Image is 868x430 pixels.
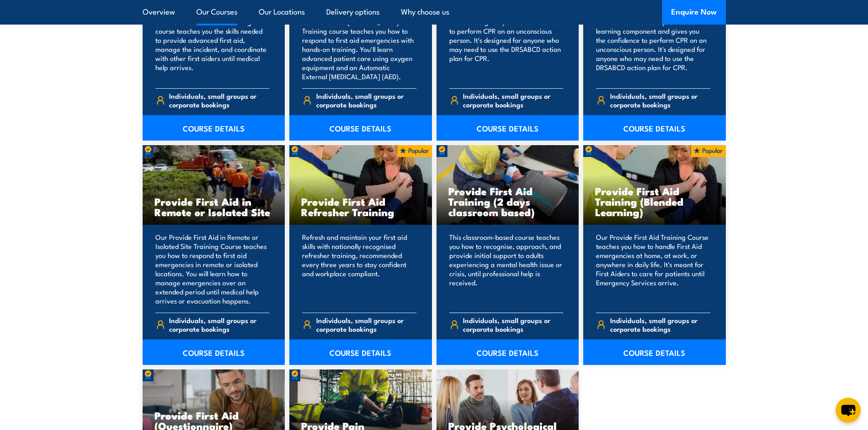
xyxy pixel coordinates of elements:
[610,316,710,333] span: Individuals, small groups or corporate bookings
[463,316,563,333] span: Individuals, small groups or corporate bookings
[143,339,285,365] a: COURSE DETAILS
[596,17,710,81] p: This course includes a pre-course learning component and gives you the confidence to perform CPR ...
[316,316,416,333] span: Individuals, small groups or corporate bookings
[169,316,269,333] span: Individuals, small groups or corporate bookings
[302,233,416,305] p: Refresh and maintain your first aid skills with nationally recognised refresher training, recomme...
[154,196,273,217] h3: Provide First Aid in Remote or Isolated Site
[583,115,726,141] a: COURSE DETAILS
[449,233,564,305] p: This classroom-based course teaches you how to recognise, approach, and provide initial support t...
[301,196,420,217] h3: Provide First Aid Refresher Training
[302,17,416,81] p: Our Advanced [MEDICAL_DATA] Training course teaches you how to respond to first aid emergencies w...
[610,91,710,109] span: Individuals, small groups or corporate bookings
[595,186,714,217] h3: Provide First Aid Training (Blended Learning)
[143,115,285,141] a: COURSE DETAILS
[155,17,270,81] p: Our Advanced First Aid training course teaches you the skills needed to provide advanced first ai...
[289,115,432,141] a: COURSE DETAILS
[169,91,269,109] span: Individuals, small groups or corporate bookings
[448,186,567,217] h3: Provide First Aid Training (2 days classroom based)
[836,398,861,423] button: chat-button
[437,115,579,141] a: COURSE DETAILS
[289,339,432,365] a: COURSE DETAILS
[463,91,563,109] span: Individuals, small groups or corporate bookings
[437,339,579,365] a: COURSE DETAILS
[596,233,710,305] p: Our Provide First Aid Training Course teaches you how to handle First Aid emergencies at home, at...
[583,339,726,365] a: COURSE DETAILS
[155,233,270,305] p: Our Provide First Aid in Remote or Isolated Site Training Course teaches you how to respond to fi...
[316,91,416,109] span: Individuals, small groups or corporate bookings
[449,17,564,81] p: This course gives you the confidence to perform CPR on an unconscious person. It's designed for a...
